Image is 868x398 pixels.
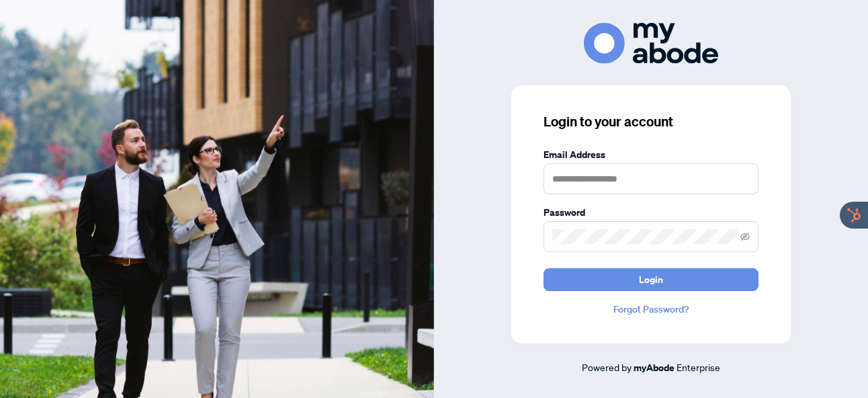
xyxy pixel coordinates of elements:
[544,205,758,220] label: Password
[677,361,720,373] span: Enterprise
[544,112,758,131] h3: Login to your account
[582,361,632,373] span: Powered by
[544,302,758,317] a: Forgot Password?
[544,268,758,291] button: Login
[639,269,663,290] span: Login
[544,147,758,162] label: Email Address
[584,23,718,64] img: ma-logo
[634,360,675,375] a: myAbode
[740,232,750,241] span: eye-invisible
